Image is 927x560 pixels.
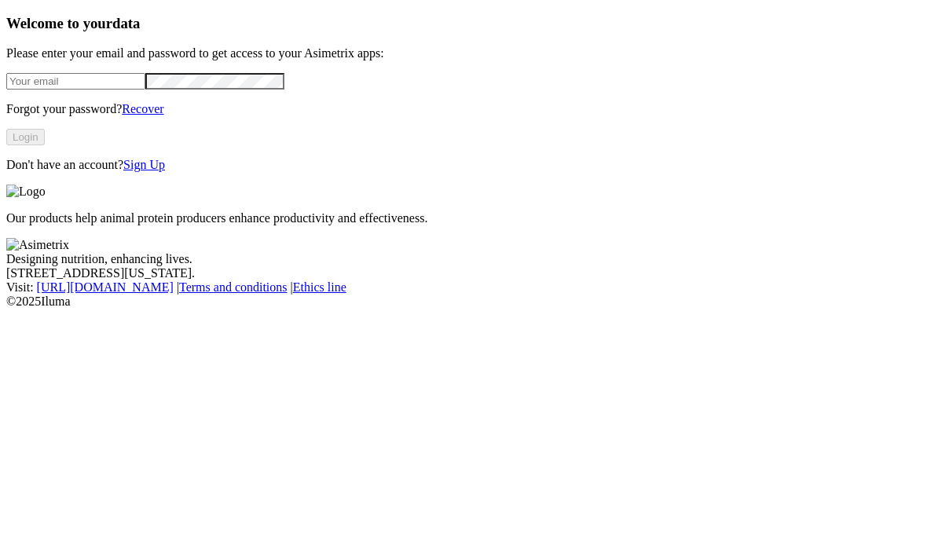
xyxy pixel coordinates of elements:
[179,280,288,294] a: Terms and conditions
[6,238,69,252] img: Asimetrix
[293,280,346,294] a: Ethics line
[6,73,145,90] input: Your email
[6,295,921,309] div: © 2025 Iluma
[123,158,165,171] a: Sign Up
[112,15,140,31] span: data
[6,102,921,116] p: Forgot your password?
[6,252,921,266] div: Designing nutrition, enhancing lives.
[6,266,921,280] div: [STREET_ADDRESS][US_STATE].
[6,185,46,199] img: Logo
[37,280,174,294] a: [URL][DOMAIN_NAME]
[6,46,921,60] p: Please enter your email and password to get access to your Asimetrix apps:
[6,280,921,295] div: Visit : | |
[6,129,45,145] button: Login
[6,211,921,225] p: Our products help animal protein producers enhance productivity and effectiveness.
[6,15,921,32] h3: Welcome to your
[6,158,921,172] p: Don't have an account?
[122,102,163,115] a: Recover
